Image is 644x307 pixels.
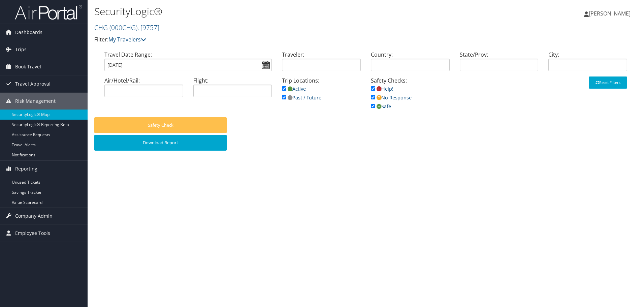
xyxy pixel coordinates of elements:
a: No Response [371,94,412,101]
div: Country: [366,51,455,76]
div: Air/Hotel/Rail: [99,76,188,102]
span: Risk Management [15,93,56,110]
div: City: [543,51,632,76]
a: My Travelers [108,36,146,43]
span: , [ 9757 ] [137,23,159,32]
p: Filter: [94,35,456,44]
span: Company Admin [15,208,53,224]
span: Travel Approval [15,75,51,92]
button: Reset Filters [589,76,627,89]
div: Flight: [188,76,277,102]
div: Traveler: [277,51,366,76]
div: Safety Checks: [366,76,455,117]
div: Travel Date Range: [99,51,277,76]
span: [PERSON_NAME] [589,10,631,17]
div: Trip Locations: [277,76,366,109]
a: [PERSON_NAME] [584,3,637,24]
a: Help! [371,86,393,92]
button: Download Report [94,135,227,151]
img: airportal-logo.png [15,4,82,20]
h1: SecurityLogic® [94,4,456,19]
span: Trips [15,41,27,58]
a: Past / Future [282,94,321,101]
a: CHG [94,23,159,32]
span: Book Travel [15,58,41,75]
span: Reporting [15,160,37,177]
button: Safety Check [94,117,227,133]
div: State/Prov: [455,51,544,76]
span: Employee Tools [15,225,50,242]
span: Dashboards [15,24,42,41]
a: Active [282,86,306,92]
a: Safe [371,103,391,110]
span: ( 000CHG ) [109,23,137,32]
